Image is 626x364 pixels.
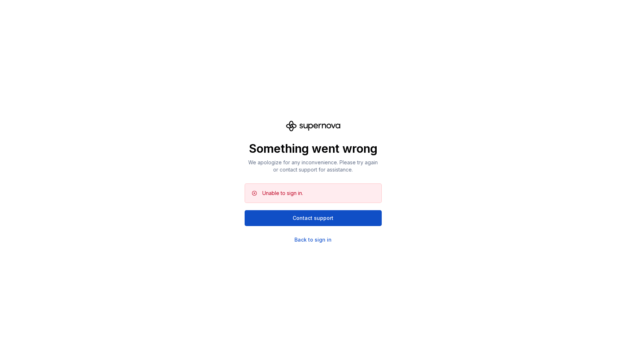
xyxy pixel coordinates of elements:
div: Unable to sign in. [262,190,303,197]
a: Back to sign in [294,236,332,243]
p: Something went wrong [245,142,382,156]
p: We apologize for any inconvenience. Please try again or contact support for assistance. [245,159,382,173]
button: Contact support [245,210,382,226]
span: Contact support [293,214,333,222]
